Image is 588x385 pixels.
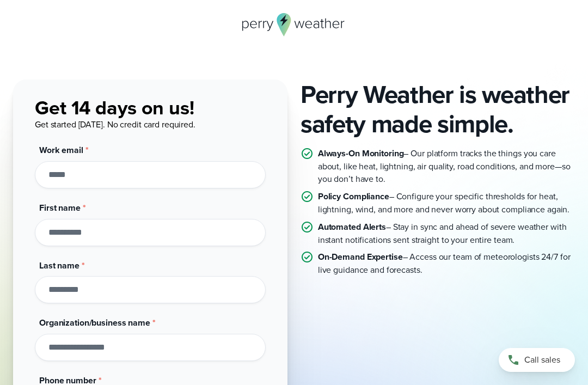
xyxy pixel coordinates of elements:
[39,259,79,272] span: Last name
[39,201,81,214] span: First name
[301,80,575,138] h2: Perry Weather is weather safety made simple.
[318,147,575,186] p: – Our platform tracks the things you care about, like heat, lightning, air quality, road conditio...
[318,250,403,263] strong: On-Demand Expertise
[318,221,575,247] p: – Stay in sync and ahead of severe weather with instant notifications sent straight to your entir...
[318,190,575,216] p: – Configure your specific thresholds for heat, lightning, wind, and more and never worry about co...
[318,147,404,160] strong: Always-On Monitoring
[499,348,575,372] a: Call sales
[39,144,83,156] span: Work email
[35,93,194,122] span: Get 14 days on us!
[318,190,389,203] strong: Policy Compliance
[318,221,386,233] strong: Automated Alerts
[524,353,560,366] span: Call sales
[39,316,150,329] span: Organization/business name
[318,250,575,277] p: – Access our team of meteorologists 24/7 for live guidance and forecasts.
[35,118,195,131] span: Get started [DATE]. No credit card required.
